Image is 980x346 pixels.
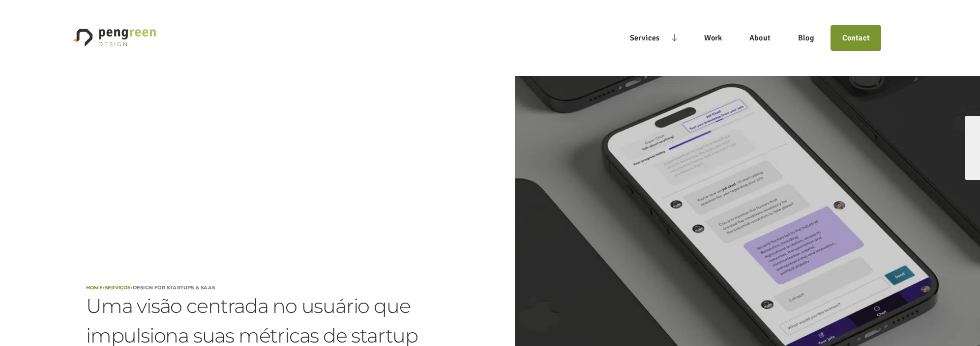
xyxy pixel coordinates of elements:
[739,27,782,49] a: About
[86,284,103,291] a: Home
[837,32,876,44] a: Contact
[693,27,733,49] a: Work
[133,284,215,291] h1: Design for Startups & SaaS
[619,25,891,51] nav: Main
[671,25,683,51] button: Services sub-menu
[619,27,670,49] a: Services
[787,27,826,49] a: Blog
[103,284,105,291] span: •
[887,27,891,49] a: 'en_US'
[131,284,133,291] span: •
[86,284,215,291] nav: breadcrumbs
[105,284,131,291] a: Serviços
